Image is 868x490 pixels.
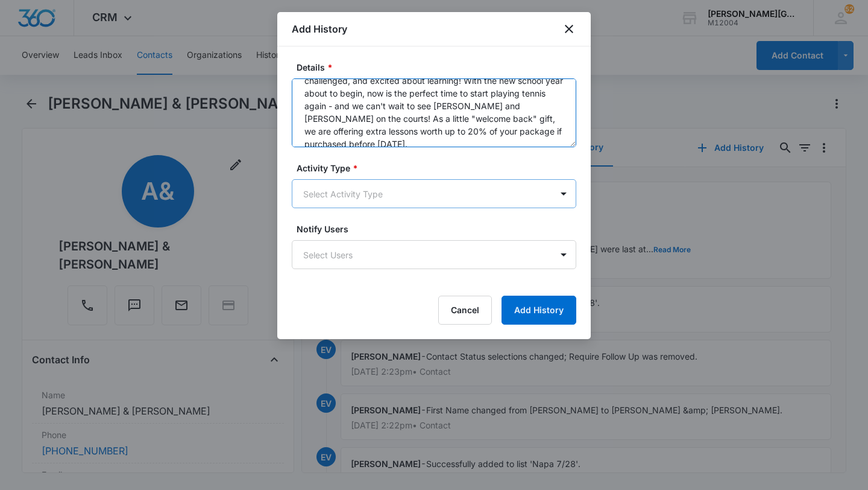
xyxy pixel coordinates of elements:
[292,78,576,147] textarea: Hello [PERSON_NAME], Hope this email finds you well! It’s been a while since [PERSON_NAME] and [P...
[297,162,581,174] label: Activity Type
[562,22,576,36] button: close
[297,61,581,74] label: Details
[502,296,576,325] button: Add History
[438,296,492,325] button: Cancel
[292,22,347,36] h1: Add History
[297,223,581,235] label: Notify Users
